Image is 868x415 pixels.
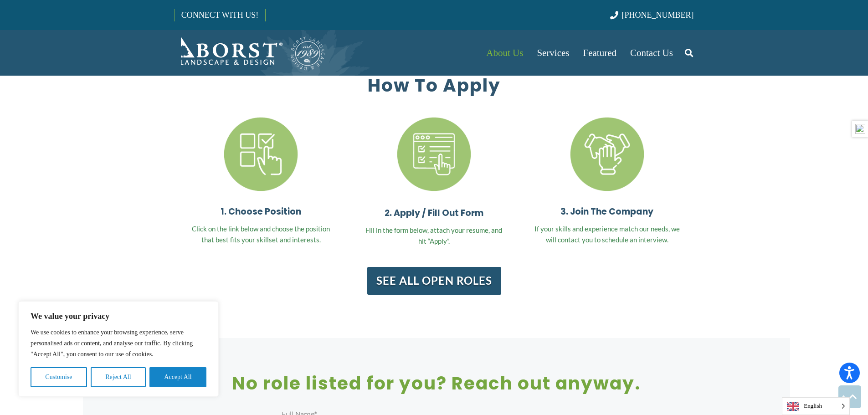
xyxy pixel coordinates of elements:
a: CONNECT WITH US! [175,4,265,26]
a: [PHONE_NUMBER] [610,10,693,20]
p: We use cookies to enhance your browsing experience, serve personalised ads or content, and analys... [31,327,206,360]
p: Fill in the form below, attach your resume, and hit “Apply”. [361,225,507,246]
button: Accept All [149,367,206,387]
span: [PHONE_NUMBER] [622,10,694,20]
p: How To Apply [188,75,680,97]
a: Featured [576,30,623,76]
button: Customise [31,367,87,387]
p: We value your privacy [31,311,206,322]
p: If your skills and experience match our needs, we will contact you to schedule an interview. [534,223,680,245]
div: We value your privacy [18,301,219,397]
a: Contact Us [623,30,680,76]
a: Back to top [838,385,861,408]
span: English [782,398,849,415]
p: Click on the link below and choose the position that best fits your skillset and interests. [188,223,334,245]
a: Borst-Logo [175,35,326,71]
aside: Language selected: English [782,397,850,415]
p: No role listed for you? Reach out anyway. [154,373,719,395]
span: Featured [583,47,616,58]
span: Contact Us [630,47,673,58]
a: See All Open Roles [367,267,501,295]
p: 2. Apply / Fill Out Form [361,206,507,220]
p: 1. Choose Position [188,205,334,219]
span: Services [537,47,569,58]
button: Reject All [91,367,146,387]
p: 3. Join The Company [534,205,680,219]
span: About Us [486,47,523,58]
a: About Us [479,30,530,76]
a: Search [680,41,698,64]
a: Services [530,30,576,76]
